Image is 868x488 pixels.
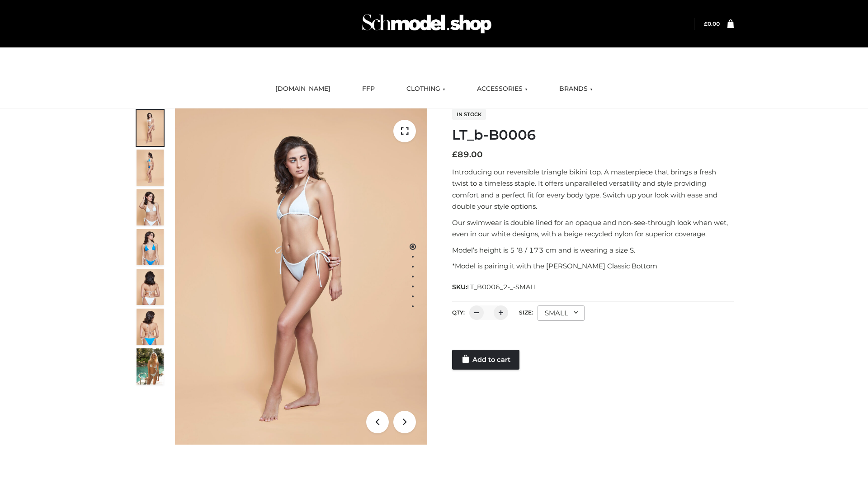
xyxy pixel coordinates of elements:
[704,20,720,27] bdi: 0.00
[452,150,458,160] span: £
[137,229,164,265] img: ArielClassicBikiniTop_CloudNine_AzureSky_OW114ECO_4-scaled.jpg
[452,350,519,370] a: Add to cart
[452,309,465,316] label: QTY:
[137,150,164,186] img: ArielClassicBikiniTop_CloudNine_AzureSky_OW114ECO_2-scaled.jpg
[137,269,164,305] img: ArielClassicBikiniTop_CloudNine_AzureSky_OW114ECO_7-scaled.jpg
[355,79,382,99] a: FFP
[137,110,164,146] img: ArielClassicBikiniTop_CloudNine_AzureSky_OW114ECO_1-scaled.jpg
[175,108,427,445] img: ArielClassicBikiniTop_CloudNine_AzureSky_OW114ECO_1
[519,309,533,316] label: Size:
[269,79,337,99] a: [DOMAIN_NAME]
[704,20,720,27] a: £0.00
[137,189,164,225] img: ArielClassicBikiniTop_CloudNine_AzureSky_OW114ECO_3-scaled.jpg
[552,79,599,99] a: BRANDS
[137,309,164,345] img: ArielClassicBikiniTop_CloudNine_AzureSky_OW114ECO_8-scaled.jpg
[470,79,534,99] a: ACCESSORIES
[452,109,486,120] span: In stock
[704,20,708,27] span: £
[452,244,734,256] p: Model’s height is 5 ‘8 / 173 cm and is wearing a size S.
[137,348,164,385] img: Arieltop_CloudNine_AzureSky2.jpg
[452,260,734,272] p: *Model is pairing it with the [PERSON_NAME] Classic Bottom
[452,127,734,143] h1: LT_b-B0006
[452,166,734,212] p: Introducing our reversible triangle bikini top. A masterpiece that brings a fresh twist to a time...
[359,6,495,42] img: Schmodel Admin 964
[452,217,734,240] p: Our swimwear is double lined for an opaque and non-see-through look when wet, even in our white d...
[452,282,538,292] span: SKU:
[538,305,585,321] div: SMALL
[452,150,483,160] bdi: 89.00
[400,79,452,99] a: CLOTHING
[467,283,538,291] span: LT_B0006_2-_-SMALL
